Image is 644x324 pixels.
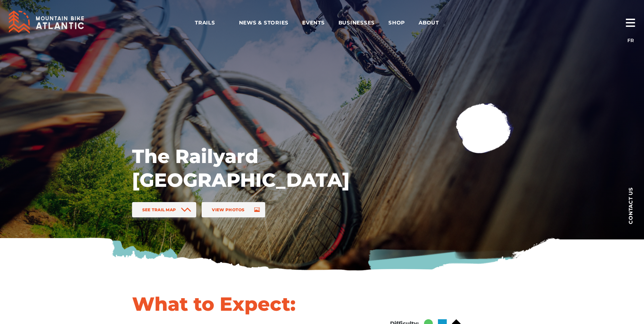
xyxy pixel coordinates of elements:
[239,19,289,26] span: News & Stories
[132,202,197,217] a: See Trail Map
[202,202,265,217] a: View Photos
[388,19,405,26] span: Shop
[132,292,353,316] h1: What to Expect:
[440,18,449,28] ion-icon: arrow dropdown
[419,19,449,26] span: About
[216,18,225,28] ion-icon: arrow dropdown
[212,207,244,212] span: View Photos
[603,17,613,28] ion-icon: search
[195,19,225,26] span: Trails
[142,207,176,212] span: See Trail Map
[132,144,349,192] h1: The Railyard [GEOGRAPHIC_DATA]
[628,187,633,224] span: Contact us
[302,19,325,26] span: Events
[338,19,375,26] span: Businesses
[479,122,491,134] ion-icon: play
[617,177,644,234] a: Contact us
[627,37,634,43] a: FR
